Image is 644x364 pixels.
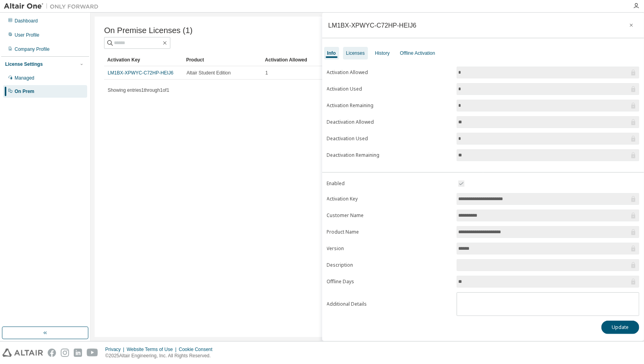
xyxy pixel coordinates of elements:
[329,22,416,28] div: LM1BX-XPWYC-C72HP-HEIJ6
[48,349,56,357] img: facebook.svg
[107,54,180,66] div: Activation Key
[127,346,179,353] div: Website Terms of Use
[327,196,452,202] label: Activation Key
[327,119,452,125] label: Deactivation Allowed
[327,180,452,187] label: Enabled
[108,87,169,93] span: Showing entries 1 through 1 of 1
[327,245,452,252] label: Version
[105,346,127,353] div: Privacy
[327,69,452,76] label: Activation Allowed
[375,50,390,56] div: History
[327,136,452,142] label: Deactivation Used
[15,46,50,52] div: Company Profile
[87,349,98,357] img: youtube.svg
[15,18,38,24] div: Dashboard
[327,152,452,158] label: Deactivation Remaining
[4,2,103,10] img: Altair One
[15,32,39,38] div: User Profile
[108,70,174,76] a: LM1BX-XPWYC-C72HP-HEIJ6
[265,54,338,66] div: Activation Allowed
[61,349,69,357] img: instagram.svg
[105,353,217,359] p: © 2025 Altair Engineering, Inc. All Rights Reserved.
[327,86,452,92] label: Activation Used
[327,279,452,285] label: Offline Days
[327,50,336,56] div: Info
[15,75,34,81] div: Managed
[346,50,365,56] div: Licenses
[187,70,231,76] span: Altair Student Edition
[5,61,43,67] div: License Settings
[74,349,82,357] img: linkedin.svg
[601,321,639,334] button: Update
[327,229,452,235] label: Product Name
[327,262,452,268] label: Description
[104,26,192,35] span: On Premise Licenses (1)
[265,70,268,76] span: 1
[186,54,259,66] div: Product
[2,349,43,357] img: altair_logo.svg
[179,346,217,353] div: Cookie Consent
[327,301,452,307] label: Additional Details
[400,50,435,56] div: Offline Activation
[15,88,34,95] div: On Prem
[327,212,452,219] label: Customer Name
[327,102,452,109] label: Activation Remaining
